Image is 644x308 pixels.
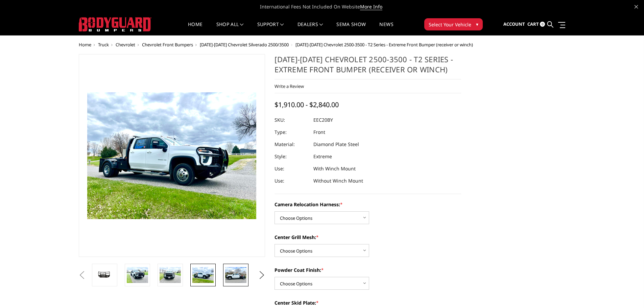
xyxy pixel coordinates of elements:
dt: Material: [275,138,308,150]
img: 2020-2023 Chevrolet 2500-3500 - T2 Series - Extreme Front Bumper (receiver or winch) [225,267,246,283]
dd: Front [313,126,325,138]
span: Account [503,21,525,27]
button: Select Your Vehicle [424,18,483,30]
a: Home [188,22,202,35]
img: BODYGUARD BUMPERS [79,17,151,31]
dt: Use: [275,175,308,187]
a: Account [503,15,525,33]
dt: Style: [275,150,308,163]
button: Previous [77,270,87,280]
label: Powder Coat Finish: [275,266,461,274]
a: SEMA Show [336,22,366,35]
a: Truck [98,42,109,48]
a: Cart 0 [527,15,545,33]
a: Dealers [297,22,323,35]
label: Center Grill Mesh: [275,234,461,241]
a: Write a Review [275,83,304,89]
span: Select Your Vehicle [429,21,471,28]
span: [DATE]-[DATE] Chevrolet 2500-3500 - T2 Series - Extreme Front Bumper (receiver or winch) [295,42,473,48]
a: [DATE]-[DATE] Chevrolet Silverado 2500/3500 [200,42,289,48]
img: 2020-2023 Chevrolet 2500-3500 - T2 Series - Extreme Front Bumper (receiver or winch) [160,267,181,283]
a: Chevrolet Front Bumpers [142,42,193,48]
span: Cart [527,21,539,27]
dd: Without Winch Mount [313,175,363,187]
dt: Use: [275,163,308,175]
dd: EEC20BY [313,114,333,126]
a: Support [257,22,284,35]
h1: [DATE]-[DATE] Chevrolet 2500-3500 - T2 Series - Extreme Front Bumper (receiver or winch) [275,54,461,79]
button: Next [257,270,267,280]
label: Center Skid Plate: [275,299,461,306]
dt: SKU: [275,114,308,126]
dd: With Winch Mount [313,163,356,175]
a: 2020-2023 Chevrolet 2500-3500 - T2 Series - Extreme Front Bumper (receiver or winch) [79,54,265,257]
dd: Diamond Plate Steel [313,138,359,150]
span: $1,910.00 - $2,840.00 [275,100,339,109]
img: 2020-2023 Chevrolet 2500-3500 - T2 Series - Extreme Front Bumper (receiver or winch) [127,267,148,283]
label: Camera Relocation Harness: [275,201,461,208]
a: News [379,22,393,35]
span: ▾ [476,21,478,28]
img: 2020-2023 Chevrolet 2500-3500 - T2 Series - Extreme Front Bumper (receiver or winch) [192,267,214,283]
dd: Extreme [313,150,332,163]
a: More Info [360,3,382,10]
a: Home [79,42,91,48]
a: shop all [216,22,244,35]
a: Chevrolet [116,42,135,48]
dt: Type: [275,126,308,138]
span: 0 [540,22,545,27]
iframe: Chat Widget [610,276,644,308]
